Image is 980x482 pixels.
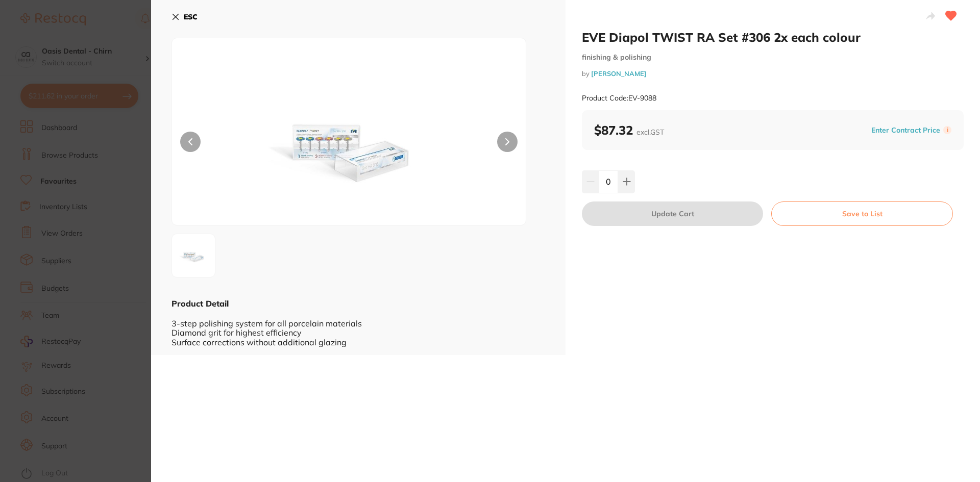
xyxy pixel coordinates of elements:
[184,12,198,21] b: ESC
[582,53,964,62] small: finishing & polishing
[582,94,656,103] small: Product Code: EV-9088
[171,8,198,26] button: ESC
[582,70,964,78] small: by
[582,201,763,226] button: Update Cart
[171,298,229,309] b: Product Detail
[636,128,664,137] span: excl. GST
[771,201,953,226] button: Save to List
[582,30,964,45] h2: EVE Diapol TWIST RA Set #306 2x each colour
[591,69,647,78] a: [PERSON_NAME]
[868,125,943,135] button: Enter Contract Price
[594,122,664,138] b: $87.32
[243,64,455,225] img: anBn
[175,237,212,274] img: anBn
[943,126,951,134] label: i
[171,309,545,347] div: 3-step polishing system for all porcelain materials Diamond grit for highest efficiency Surface c...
